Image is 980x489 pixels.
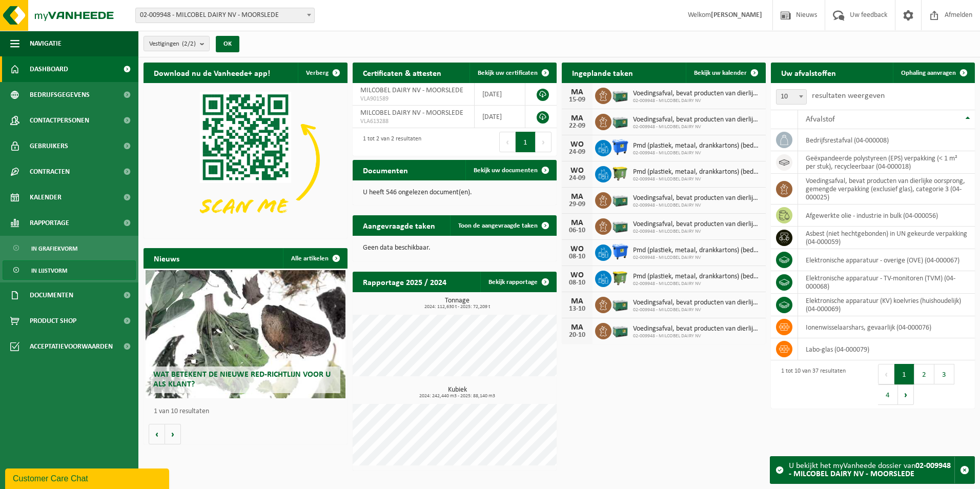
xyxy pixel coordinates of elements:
iframe: chat widget [5,466,171,489]
span: Voedingsafval, bevat producten van dierlijke oorsprong, gemengde verpakking (exc... [633,220,761,229]
div: WO [567,245,587,253]
img: WB-1100-HPE-GN-50 [611,165,629,182]
h2: Certificaten & attesten [353,63,452,83]
span: Bekijk uw certificaten [478,70,538,76]
span: Navigatie [30,31,62,56]
span: Wat betekent de nieuwe RED-richtlijn voor u als klant? [153,371,331,389]
button: 2 [914,364,934,384]
span: 2024: 242,440 m3 - 2025: 88,140 m3 [358,394,557,399]
td: [DATE] [475,106,526,128]
h3: Tonnage [358,297,557,310]
img: WB-1100-HPE-BE-01 [611,243,629,260]
span: Contracten [30,159,70,185]
span: Documenten [30,282,73,308]
h2: Aangevraagde taken [353,215,445,235]
span: 02-009948 - MILCOBEL DAIRY NV [633,281,761,287]
a: Bekijk uw documenten [465,160,556,180]
span: Bedrijfsgegevens [30,82,90,108]
span: Pmd (plastiek, metaal, drankkartons) (bedrijven) [633,142,761,150]
span: 02-009948 - MILCOBEL DAIRY NV [633,333,761,339]
span: 10 [777,90,806,104]
div: 22-09 [567,123,587,130]
span: Gebruikers [30,133,68,159]
span: Rapportage [30,210,69,236]
div: 24-09 [567,175,587,182]
span: Dashboard [30,56,68,82]
h2: Rapportage 2025 / 2024 [353,272,457,292]
img: PB-LB-0680-HPE-GN-01 [611,191,629,208]
span: Ophaling aanvragen [901,70,956,76]
span: Voedingsafval, bevat producten van dierlijke oorsprong, gemengde verpakking (exc... [633,116,761,124]
span: Bekijk uw documenten [474,167,538,174]
div: MA [567,88,587,96]
td: labo-glas (04-000079) [798,338,975,360]
div: 29-09 [567,201,587,208]
h2: Documenten [353,160,418,180]
h2: Nieuws [144,248,190,268]
img: PB-LB-0680-HPE-GN-01 [611,112,629,130]
div: MA [567,219,587,227]
h2: Ingeplande taken [562,63,643,83]
h3: Kubiek [358,386,557,399]
span: Verberg [306,70,329,76]
div: 08-10 [567,279,587,287]
span: 02-009948 - MILCOBEL DAIRY NV - MOORSLEDE [135,8,315,23]
div: 06-10 [567,227,587,234]
span: 02-009948 - MILCOBEL DAIRY NV [633,307,761,313]
h2: Download nu de Vanheede+ app! [144,63,280,83]
img: PB-LB-0680-HPE-GN-01 [611,217,629,234]
strong: 02-009948 - MILCOBEL DAIRY NV - MOORSLEDE [789,462,951,478]
button: OK [216,36,239,52]
td: asbest (niet hechtgebonden) in UN gekeurde verpakking (04-000059) [798,227,975,249]
div: WO [567,167,587,175]
img: PB-LB-0680-HPE-GN-01 [611,86,629,104]
button: Next [898,384,914,405]
div: 08-10 [567,253,587,260]
button: Volgende [165,424,181,444]
td: afgewerkte olie - industrie in bulk (04-000056) [798,205,975,227]
span: Afvalstof [806,115,835,124]
span: Contactpersonen [30,108,89,133]
div: 1 tot 10 van 37 resultaten [776,363,846,406]
td: elektronische apparatuur - TV-monitoren (TVM) (04-000068) [798,271,975,294]
span: Acceptatievoorwaarden [30,334,113,359]
span: Product Shop [30,308,76,334]
strong: [PERSON_NAME] [711,11,762,19]
h2: Uw afvalstoffen [771,63,846,83]
div: MA [567,193,587,201]
button: 1 [894,364,914,384]
span: Kalender [30,185,62,210]
a: Toon de aangevraagde taken [450,215,556,236]
span: VLA901589 [360,95,466,103]
label: resultaten weergeven [812,92,885,100]
span: Vestigingen [149,36,196,52]
div: 13-10 [567,305,587,313]
span: Pmd (plastiek, metaal, drankkartons) (bedrijven) [633,247,761,255]
span: MILCOBEL DAIRY NV - MOORSLEDE [360,87,463,94]
count: (2/2) [182,40,196,47]
p: U heeft 546 ongelezen document(en). [363,189,546,196]
div: 20-10 [567,332,587,339]
a: In grafiekvorm [3,238,136,258]
td: geëxpandeerde polystyreen (EPS) verpakking (< 1 m² per stuk), recycleerbaar (04-000018) [798,151,975,174]
span: 02-009948 - MILCOBEL DAIRY NV [633,229,761,235]
button: Next [536,132,552,152]
span: 02-009948 - MILCOBEL DAIRY NV - MOORSLEDE [136,8,314,23]
a: Bekijk uw kalender [686,63,765,83]
button: Previous [499,132,516,152]
span: 02-009948 - MILCOBEL DAIRY NV [633,98,761,104]
span: Toon de aangevraagde taken [458,222,538,229]
td: bedrijfsrestafval (04-000008) [798,129,975,151]
span: MILCOBEL DAIRY NV - MOORSLEDE [360,109,463,117]
button: Vorige [149,424,165,444]
a: In lijstvorm [3,260,136,280]
span: Voedingsafval, bevat producten van dierlijke oorsprong, gemengde verpakking (exc... [633,194,761,202]
div: U bekijkt het myVanheede dossier van [789,457,954,483]
td: elektronische apparatuur - overige (OVE) (04-000067) [798,249,975,271]
span: Pmd (plastiek, metaal, drankkartons) (bedrijven) [633,273,761,281]
div: 24-09 [567,149,587,156]
span: 2024: 112,630 t - 2025: 72,209 t [358,304,557,310]
span: In lijstvorm [31,261,67,280]
button: Vestigingen(2/2) [144,36,210,51]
